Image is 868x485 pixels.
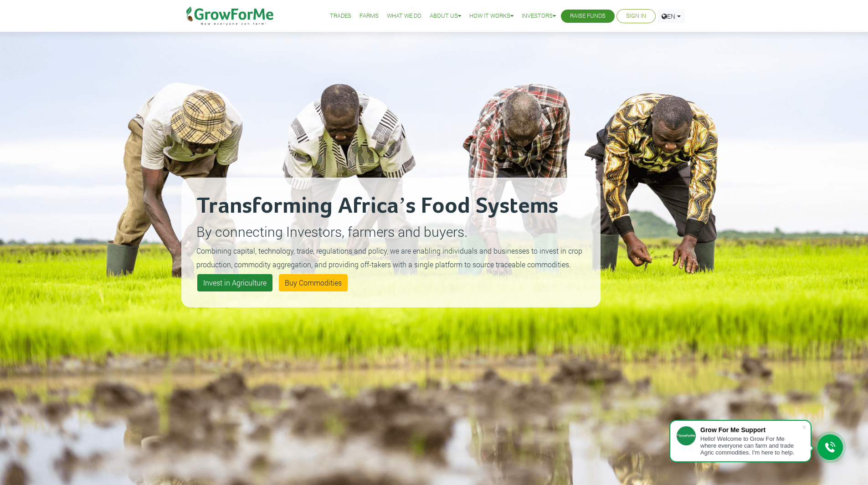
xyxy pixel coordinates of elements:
a: Trades [330,11,351,21]
p: By connecting Investors, farmers and buyers. [196,221,586,242]
a: Buy Commodities [279,274,348,291]
a: Raise Funds [570,11,606,21]
a: Farms [360,11,379,21]
a: Sign In [626,11,646,21]
a: About Us [430,11,461,21]
a: Invest in Agriculture [197,274,272,291]
div: Hello! Welcome to Grow For Me where everyone can farm and trade Agric commodities. I'm here to help. [700,435,801,456]
a: How it Works [469,11,514,21]
a: EN [657,9,685,23]
a: Investors [522,11,556,21]
small: Combining capital, technology, trade, regulations and policy, we are enabling individuals and bus... [196,246,582,269]
a: What We Do [387,11,421,21]
div: Grow For Me Support [700,426,801,434]
h2: Transforming Africa’s Food Systems [196,193,586,220]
